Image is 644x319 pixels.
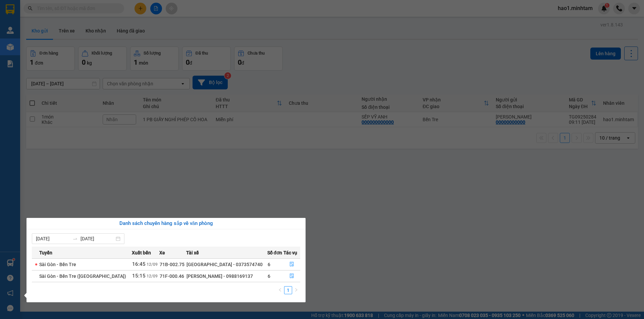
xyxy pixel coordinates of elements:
span: Số đơn [267,249,282,256]
input: Từ ngày [36,235,70,242]
span: Sài Gòn - Bến Tre [39,262,76,267]
span: Tuyến [39,249,52,256]
span: 71F-000.46 [160,273,184,279]
button: right [292,286,300,294]
li: 1 [284,286,292,294]
span: to [72,236,78,241]
span: Xuất bến [132,249,151,256]
span: file-done [289,273,294,279]
span: right [294,288,298,292]
span: Xe [159,249,165,256]
span: 71B-002.75 [160,262,184,267]
span: 6 [268,273,270,279]
span: 12/09 [147,274,158,278]
span: 15:15 [132,273,146,279]
span: file-done [289,262,294,267]
span: left [278,288,282,292]
span: Sài Gòn - Bến Tre ([GEOGRAPHIC_DATA]) [39,273,126,279]
span: swap-right [72,236,78,241]
li: Next Page [292,286,300,294]
a: 1 [284,287,292,294]
input: Đến ngày [80,235,114,242]
span: 16:45 [132,261,146,267]
button: file-done [284,259,300,270]
button: file-done [284,271,300,282]
button: left [276,286,284,294]
span: Tài xế [186,249,199,256]
div: [PERSON_NAME] - 0988169137 [186,272,267,280]
span: Tác vụ [283,249,297,256]
span: 12/09 [147,262,158,267]
li: Previous Page [276,286,284,294]
div: [GEOGRAPHIC_DATA] - 0373574740 [186,261,267,268]
span: 6 [268,262,270,267]
div: Danh sách chuyến hàng sắp về văn phòng [32,220,300,228]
